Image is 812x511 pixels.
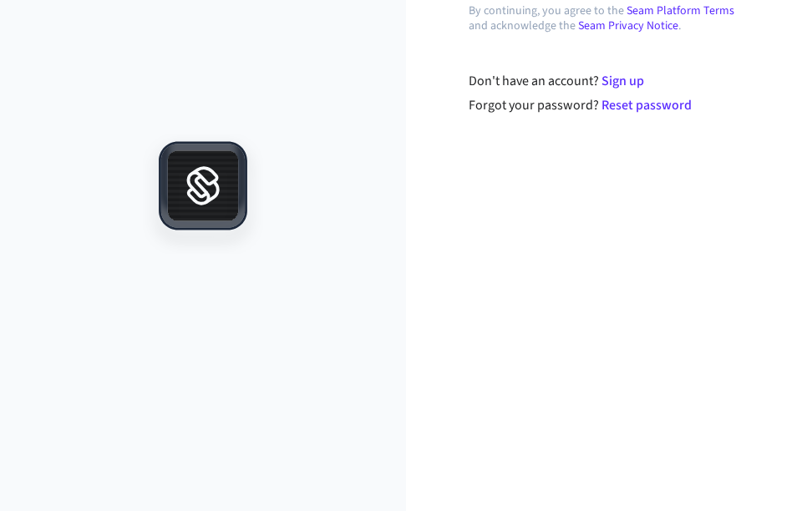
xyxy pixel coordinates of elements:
[469,71,750,91] div: Don't have an account?
[469,95,750,115] div: Forgot your password?
[578,18,678,34] a: Seam Privacy Notice
[601,72,644,90] a: Sign up
[627,3,734,19] a: Seam Platform Terms
[469,3,749,33] p: By continuing, you agree to the and acknowledge the .
[601,96,692,114] a: Reset password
